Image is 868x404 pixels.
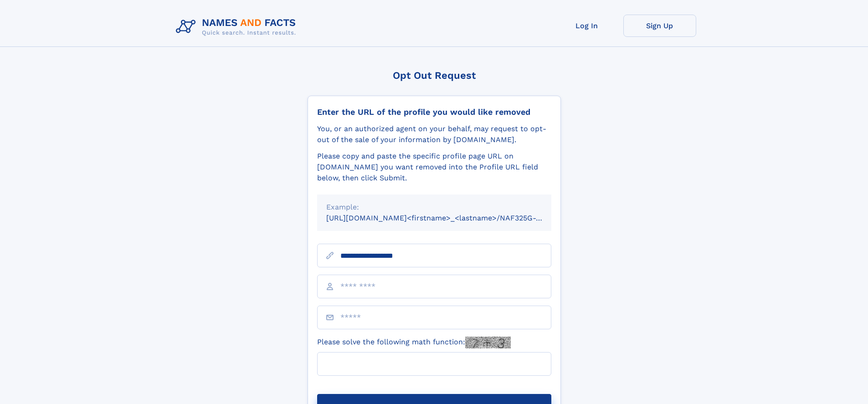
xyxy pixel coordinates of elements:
a: Sign Up [623,15,696,37]
div: Enter the URL of the profile you would like removed [317,107,551,117]
div: You, or an authorized agent on your behalf, may request to opt-out of the sale of your informatio... [317,123,551,145]
div: Example: [326,202,542,213]
img: Logo Names and Facts [172,15,303,39]
div: Please copy and paste the specific profile page URL on [DOMAIN_NAME] you want removed into the Pr... [317,151,551,184]
label: Please solve the following math function: [317,337,511,348]
div: Opt Out Request [308,70,561,81]
small: [URL][DOMAIN_NAME]<firstname>_<lastname>/NAF325G-xxxxxxxx [326,214,569,222]
a: Log In [550,15,623,37]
